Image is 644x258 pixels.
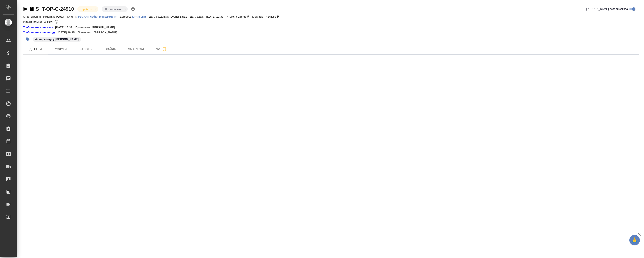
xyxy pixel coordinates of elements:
[94,30,120,35] p: [PERSON_NAME]
[104,7,123,11] button: Нормальный
[190,15,206,18] p: Дата сдачи:
[54,19,59,25] button: 1011.72 RUB;
[631,236,638,245] span: 🙏
[23,30,57,35] a: Требования к переводу:
[56,15,67,18] p: Русал
[29,7,34,12] button: Скопировать ссылку
[57,30,78,35] p: [DATE] 10:15
[126,47,146,52] span: Smartcat
[102,6,128,12] div: В работе
[55,25,75,30] p: [DATE] 15:38
[23,25,55,30] a: Требования к верстке:
[76,47,96,52] span: Работы
[75,25,92,30] p: Проверено:
[79,7,93,11] button: В работе
[78,30,94,35] p: Проверено:
[151,46,172,52] span: Чат
[130,6,136,12] button: Доп статусы указывают на важность/срочность заказа
[101,47,121,52] span: Файлы
[149,15,170,18] p: Дата создания:
[78,15,120,18] p: РУСАЛ Глобал Менеджмент
[132,15,149,18] p: Кит языки
[236,15,252,18] p: 7 246,80 ₽
[162,47,167,52] svg: Подписаться
[226,15,235,18] p: Итого:
[47,20,53,23] p: 83%
[32,37,82,41] span: в переводе у Полины
[91,25,118,30] p: [PERSON_NAME]
[23,30,57,35] div: Нажми, чтобы открыть папку с инструкцией
[36,6,74,12] a: S_T-OP-C-24910
[23,35,32,44] button: Добавить тэг
[23,25,55,30] div: Нажми, чтобы открыть папку с инструкцией
[23,7,28,12] button: Скопировать ссылку для ЯМессенджера
[35,37,79,41] p: #в переводе у [PERSON_NAME]
[51,47,71,52] span: Услуги
[132,15,149,18] a: Кит языки
[23,15,56,18] p: Ответственная команда:
[265,15,282,18] p: 7 246,80 ₽
[67,15,78,18] p: Клиент:
[78,15,120,18] a: РУСАЛ Глобал Менеджмент
[77,6,98,12] div: В работе
[26,47,46,52] span: Детали
[170,15,190,18] p: [DATE] 13:31
[206,15,227,18] p: [DATE] 10:30
[629,235,640,245] button: 🙏
[120,15,132,18] p: Договор:
[586,7,628,11] span: [PERSON_NAME] детали заказа
[252,15,265,18] p: К оплате:
[23,20,47,23] p: Маржинальность:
